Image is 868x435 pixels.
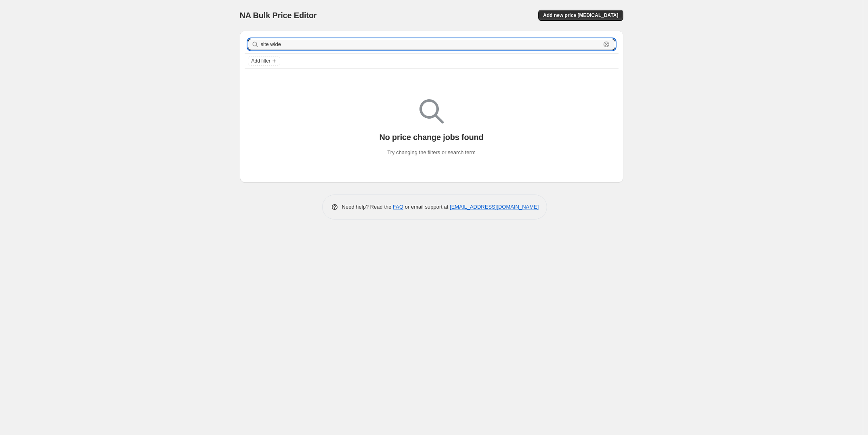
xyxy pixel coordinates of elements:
a: FAQ [393,204,403,210]
span: NA Bulk Price Editor [240,11,317,20]
a: [EMAIL_ADDRESS][DOMAIN_NAME] [450,204,539,210]
span: Add new price [MEDICAL_DATA] [543,12,618,19]
span: or email support at [403,204,450,210]
p: No price change jobs found [379,132,483,142]
button: Add filter [248,56,280,66]
p: Try changing the filters or search term [387,148,475,157]
img: Empty search results [419,99,444,123]
button: Add new price [MEDICAL_DATA] [538,10,623,21]
span: Need help? Read the [342,204,393,210]
button: Clear [602,40,610,48]
span: Add filter [252,58,270,64]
